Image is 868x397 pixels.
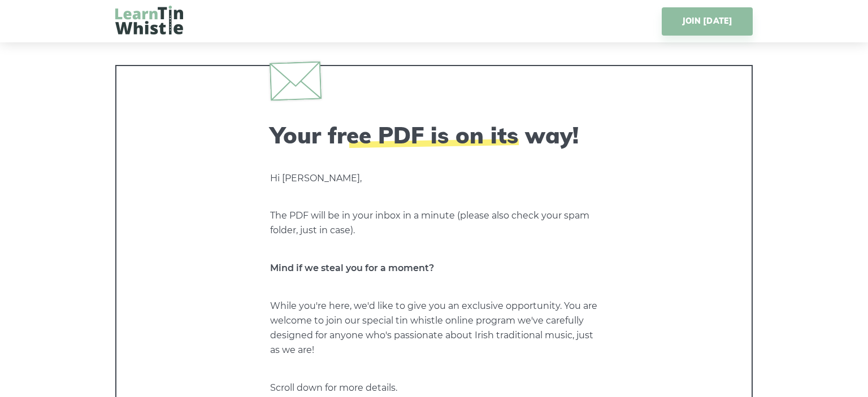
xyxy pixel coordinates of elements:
[270,208,598,238] p: The PDF will be in your inbox in a minute (please also check your spam folder, just in case).
[270,61,322,101] img: envelope.svg
[662,7,753,36] a: JOIN [DATE]
[270,299,598,357] p: While you're here, we'd like to give you an exclusive opportunity. You are welcome to join our sp...
[270,263,434,273] strong: Mind if we steal you for a moment?
[270,381,598,395] p: Scroll down for more details.
[270,121,598,149] h2: Your free PDF is on its way!
[115,6,183,34] img: LearnTinWhistle.com
[270,171,598,186] p: Hi [PERSON_NAME],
